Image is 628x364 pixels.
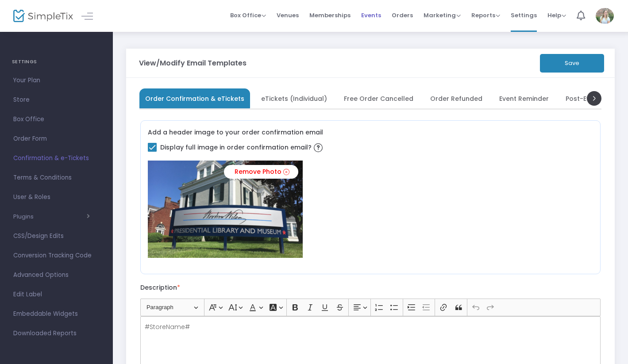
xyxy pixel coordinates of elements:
[146,302,193,313] span: Paragraph
[13,269,100,281] span: Advanced Options
[12,53,101,71] h4: SETTINGS
[499,96,549,101] span: Event Reminder
[145,322,597,331] p: #StoreName#
[13,153,100,164] span: Confirmation & e-Tickets
[13,94,100,106] span: Store
[547,11,566,19] span: Help
[145,96,244,101] span: Order Confirmation & eTickets
[148,161,303,258] img: Untitleddesign.png
[13,250,100,261] span: Conversion Tracking Code
[424,11,461,19] span: Marketing
[224,165,298,179] a: Remove Photo
[361,4,381,27] span: Events
[13,289,100,300] span: Edit Label
[139,60,247,67] h3: View/Modify Email Templates
[344,96,413,101] span: Free Order Cancelled
[13,114,100,125] span: Box Office
[13,172,100,184] span: Terms & Conditions
[160,140,325,155] span: Display full image in order confirmation email?
[277,4,299,27] span: Venues
[430,96,482,101] span: Order Refunded
[13,328,100,339] span: Downloaded Reports
[143,301,202,314] button: Paragraph
[140,283,180,292] label: Description
[148,128,323,137] label: Add a header image to your order confirmation email
[261,96,327,101] span: eTickets (Individual)
[13,133,100,145] span: Order Form
[511,4,537,27] span: Settings
[13,213,90,220] button: Plugins
[13,192,100,203] span: User & Roles
[471,11,500,19] span: Reports
[392,4,413,27] span: Orders
[314,143,323,152] img: question-mark
[230,11,266,19] span: Box Office
[13,230,100,242] span: CSS/Design Edits
[13,308,100,320] span: Embeddable Widgets
[140,299,601,316] div: Editor toolbar
[540,54,604,73] button: Save
[13,75,100,86] span: Your Plan
[309,4,351,27] span: Memberships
